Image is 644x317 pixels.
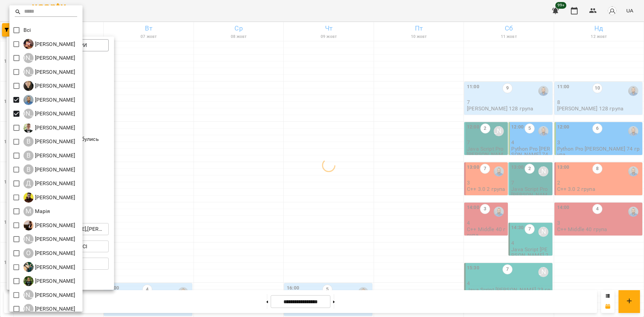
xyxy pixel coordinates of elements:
div: [PERSON_NAME] [23,53,34,63]
div: [PERSON_NAME] [23,290,34,300]
p: Марія [34,207,50,215]
div: [PERSON_NAME] [23,234,34,244]
a: О [PERSON_NAME] [23,262,75,272]
p: [PERSON_NAME] [34,138,75,146]
div: [PERSON_NAME] [23,67,34,77]
a: Д [PERSON_NAME] [23,178,75,189]
a: [PERSON_NAME] [PERSON_NAME] [23,234,75,244]
div: М [23,206,34,216]
div: Ярослав Пташинський [23,304,75,314]
div: Аліна Москаленко [23,67,75,77]
img: Д [23,193,34,203]
img: В [23,123,34,133]
div: Альберт Волков [23,53,75,63]
p: [PERSON_NAME] [34,96,75,104]
p: [PERSON_NAME] [34,54,75,62]
a: [PERSON_NAME] [PERSON_NAME] [23,290,75,300]
div: Надія Шрай [23,220,75,230]
a: [PERSON_NAME] [PERSON_NAME] [23,67,75,77]
p: [PERSON_NAME] [34,305,75,313]
p: [PERSON_NAME] [34,110,75,118]
div: Ілля Петруша [23,39,75,49]
a: В [PERSON_NAME] [23,151,75,161]
div: В [23,164,34,174]
p: [PERSON_NAME] [34,152,75,160]
div: Юрій Шпак [23,290,75,300]
a: В [PERSON_NAME] [23,137,75,147]
p: [PERSON_NAME] [34,291,75,299]
img: Р [23,276,34,286]
p: [PERSON_NAME] [34,194,75,202]
div: Анастасія Герус [23,81,75,91]
a: [PERSON_NAME] [PERSON_NAME] [23,109,75,119]
p: [PERSON_NAME] [34,40,75,48]
div: Роман Ованенко [23,276,75,286]
div: [PERSON_NAME] [23,109,34,119]
img: Н [23,220,34,230]
a: А [PERSON_NAME] [23,81,75,91]
div: [PERSON_NAME] [23,304,34,314]
div: О [23,248,34,258]
a: В [PERSON_NAME] [23,164,75,174]
p: [PERSON_NAME] [34,124,75,132]
div: В [23,137,34,147]
p: [PERSON_NAME] [34,221,75,229]
div: Марія [23,206,50,216]
div: В [23,151,34,161]
a: [PERSON_NAME] [PERSON_NAME] [23,304,75,314]
img: А [23,95,34,105]
img: І [23,39,34,49]
p: Всі [23,26,31,34]
a: Д [PERSON_NAME] [23,193,75,203]
a: Н [PERSON_NAME] [23,220,75,230]
img: А [23,81,34,91]
div: Антон Костюк [23,95,75,105]
a: М Марія [23,206,50,216]
p: [PERSON_NAME] [34,166,75,174]
a: І [PERSON_NAME] [23,39,75,49]
div: Ольга Мизюк [23,262,75,272]
p: [PERSON_NAME] [34,249,75,257]
p: [PERSON_NAME] [34,277,75,285]
p: [PERSON_NAME] [34,68,75,76]
p: [PERSON_NAME] [34,82,75,90]
p: [PERSON_NAME] [34,235,75,243]
p: [PERSON_NAME] [34,263,75,271]
div: Ніна Марчук [23,234,75,244]
a: [PERSON_NAME] [PERSON_NAME] [23,53,75,63]
div: Артем Кот [23,109,75,119]
a: В [PERSON_NAME] [23,123,75,133]
a: О [PERSON_NAME] [23,248,75,258]
div: Д [23,178,34,189]
div: Оксана Кочанова [23,248,75,258]
a: Р [PERSON_NAME] [23,276,75,286]
img: О [23,262,34,272]
p: [PERSON_NAME] [34,179,75,188]
a: А [PERSON_NAME] [23,95,75,105]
